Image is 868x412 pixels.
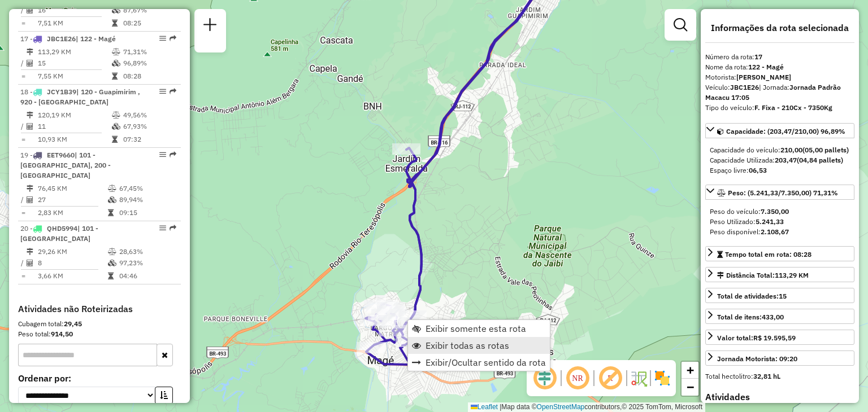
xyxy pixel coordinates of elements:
i: Total de Atividades [27,260,33,266]
div: Tipo do veículo: [705,103,854,113]
div: Veículo: [705,82,854,103]
a: Capacidade: (203,47/210,00) 96,89% [705,123,854,138]
td: / [20,5,26,16]
em: Rota exportada [170,35,176,42]
strong: (04,84 pallets) [797,156,843,164]
strong: (05,00 pallets) [802,146,849,154]
div: Nome da rota: [705,62,854,72]
span: Ocultar deslocamento [531,365,558,392]
li: Exibir somente esta rota [408,320,550,337]
a: Nova sessão e pesquisa [199,14,222,39]
a: Distância Total:113,29 KM [705,267,854,282]
span: | Jornada: [705,83,841,102]
span: Exibir todas as rotas [426,341,509,350]
span: | 120 - Guapimirim , 920 - [GEOGRAPHIC_DATA] [20,87,140,106]
span: Exibir rótulo [597,365,624,392]
span: Exibir/Ocultar sentido da rota [426,358,546,367]
h4: Atividades [705,392,854,402]
a: Peso: (5.241,33/7.350,00) 71,31% [705,185,854,200]
a: Zoom in [682,362,698,379]
div: Peso disponível: [710,227,850,237]
a: Zoom out [682,379,698,396]
td: / [20,58,26,69]
h4: Atividades não Roteirizadas [18,304,181,314]
strong: F. Fixa - 210Cx - 7350Kg [754,103,832,112]
div: Motorista: [705,72,854,82]
i: Tempo total em rota [108,209,114,216]
td: 67,93% [123,121,176,132]
td: 3,66 KM [37,270,107,282]
i: Distância Total [27,248,33,255]
div: Cubagem total: [18,319,181,329]
strong: [PERSON_NAME] [736,73,791,81]
div: Capacidade do veículo: [710,145,850,155]
em: Rota exportada [170,225,176,231]
td: / [20,257,26,269]
span: 19 - [20,151,111,179]
i: Tempo total em rota [112,20,118,27]
td: 97,23% [119,257,176,269]
i: Tempo total em rota [108,273,114,279]
strong: 17 [754,52,762,61]
td: 09:15 [119,207,176,218]
i: % de utilização da cubagem [112,123,120,130]
em: Opções [159,225,166,231]
span: Peso do veículo: [710,207,789,216]
td: 7,55 KM [37,71,111,82]
span: | 101 - [GEOGRAPHIC_DATA], 200 - [GEOGRAPHIC_DATA] [20,151,111,179]
i: % de utilização do peso [112,49,120,55]
td: 29,26 KM [37,246,107,257]
a: Tempo total em rota: 08:28 [705,246,854,261]
div: Espaço livre: [710,165,850,176]
strong: R$ 19.595,59 [753,334,796,342]
i: % de utilização da cubagem [108,196,116,203]
td: 113,29 KM [37,46,111,58]
strong: 06,53 [749,166,767,174]
div: Total hectolitro: [705,371,854,382]
div: Jornada Motorista: 09:20 [717,354,797,364]
i: Tempo total em rota [112,73,118,80]
td: = [20,270,26,282]
td: 10,93 KM [37,134,111,145]
a: Total de itens:433,00 [705,309,854,324]
span: 17 - [20,34,116,43]
td: 8 [37,257,107,269]
span: QHD5994 [47,224,77,233]
div: Número da rota: [705,52,854,62]
i: Distância Total [27,185,33,192]
button: Ordem crescente [155,387,173,404]
span: Exibir somente esta rota [426,324,526,333]
td: 71,31% [123,46,176,58]
td: 89,94% [119,194,176,205]
td: 7,51 KM [37,17,111,29]
td: 27 [37,194,107,205]
i: % de utilização do peso [108,185,116,192]
span: Capacidade: (203,47/210,00) 96,89% [726,127,845,135]
img: Exibir/Ocultar setores [653,369,671,387]
td: 2,83 KM [37,207,107,218]
li: Exibir todas as rotas [408,337,550,354]
strong: 2.108,67 [761,227,789,236]
a: OpenStreetMap [537,403,585,411]
em: Opções [159,88,166,95]
i: Distância Total [27,49,33,55]
em: Opções [159,151,166,158]
em: Opções [159,35,166,42]
span: JBC1E26 [47,34,76,43]
a: Leaflet [471,403,498,411]
a: Jornada Motorista: 09:20 [705,350,854,366]
i: Total de Atividades [27,60,33,67]
td: = [20,134,26,145]
i: Total de Atividades [27,123,33,130]
span: Ocultar NR [564,365,591,392]
span: EET9660 [47,151,75,159]
strong: 914,50 [51,330,73,338]
span: Tempo total em rota: 08:28 [725,250,811,258]
span: Total de atividades: [717,292,787,300]
strong: JBC1E26 [730,83,759,91]
td: 96,89% [123,58,176,69]
td: 87,67% [123,5,176,16]
strong: 7.350,00 [761,207,789,216]
strong: 122 - Magé [748,63,784,71]
td: = [20,71,26,82]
